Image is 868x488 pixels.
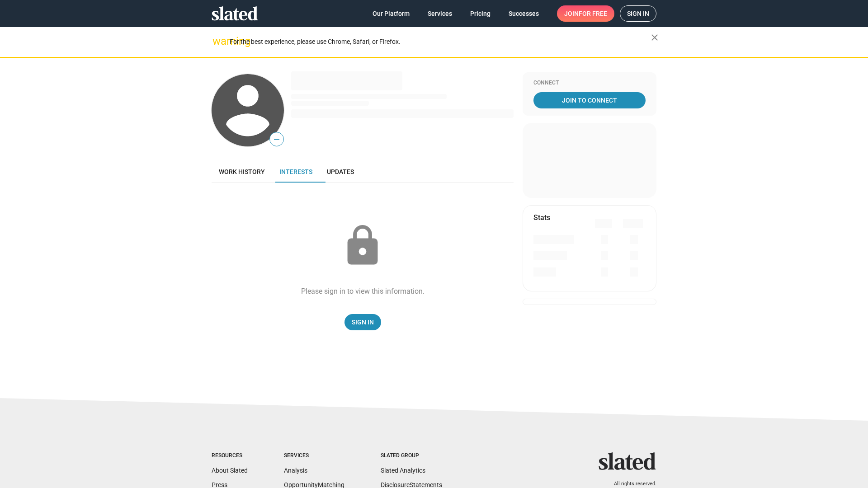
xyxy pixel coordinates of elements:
[284,452,344,460] div: Services
[340,223,385,268] mat-icon: lock
[344,314,381,330] a: Sign In
[627,6,649,21] span: Sign in
[463,5,498,22] a: Pricing
[564,5,607,22] span: Join
[301,286,425,296] div: Please sign in to view this information.
[535,92,644,108] span: Join To Connect
[649,32,660,43] mat-icon: close
[212,161,272,183] a: Work history
[533,80,646,87] div: Connect
[284,467,307,474] a: Analysis
[219,168,265,175] span: Work history
[270,134,283,145] span: —
[365,5,417,22] a: Our Platform
[212,452,248,460] div: Resources
[212,36,223,47] mat-icon: warning
[557,5,614,22] a: Joinfor free
[420,5,459,22] a: Services
[373,5,410,22] span: Our Platform
[320,161,361,183] a: Updates
[381,467,425,474] a: Slated Analytics
[279,168,312,175] span: Interests
[533,213,550,222] mat-card-title: Stats
[230,36,651,48] div: For the best experience, please use Chrome, Safari, or Firefox.
[533,92,646,108] a: Join To Connect
[509,5,539,22] span: Successes
[381,452,442,460] div: Slated Group
[470,5,491,22] span: Pricing
[327,168,354,175] span: Updates
[501,5,546,22] a: Successes
[212,467,248,474] a: About Slated
[428,5,452,22] span: Services
[620,5,656,22] a: Sign in
[352,314,374,330] span: Sign In
[579,5,607,22] span: for free
[272,161,320,183] a: Interests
